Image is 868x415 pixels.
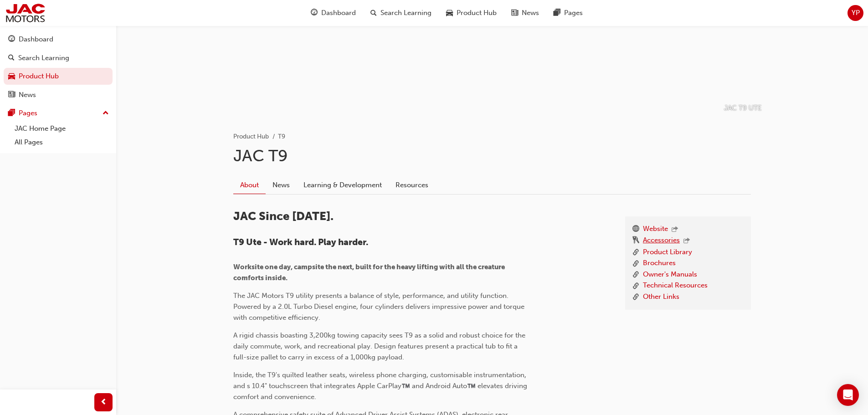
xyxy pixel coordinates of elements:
span: keys-icon [632,235,639,247]
span: guage-icon [8,36,15,44]
a: Product Library [643,247,692,258]
a: Other Links [643,292,679,303]
span: News [522,8,539,18]
span: The JAC Motors T9 utility presents a balance of style, performance, and utility function. Powered... [233,292,526,322]
a: pages-iconPages [546,4,590,22]
span: A rigid chassis boasting 3,200kg towing capacity sees T9 as a solid and robust choice for the dai... [233,331,527,361]
a: All Pages [11,135,113,149]
div: Open Intercom Messenger [837,384,859,406]
span: Dashboard [321,8,356,18]
span: T9 Ute - Work hard. Play harder. [233,237,368,247]
span: pages-icon [8,109,15,118]
h1: JAC T9 [233,146,751,166]
a: Resources [389,176,435,194]
span: prev-icon [100,397,107,408]
div: News [19,90,36,100]
a: Accessories [643,235,680,247]
span: pages-icon [554,7,560,19]
span: Pages [564,8,583,18]
a: Product Hub [4,68,113,85]
a: Learning & Development [297,176,389,194]
span: news-icon [8,91,15,99]
div: Search Learning [18,53,69,63]
span: link-icon [632,258,639,269]
span: car-icon [446,7,453,19]
span: news-icon [511,7,518,19]
li: T9 [278,132,285,142]
a: news-iconNews [504,4,546,22]
a: News [266,176,297,194]
a: Owner's Manuals [643,269,697,281]
button: DashboardSearch LearningProduct HubNews [4,29,113,105]
a: Dashboard [4,31,113,48]
span: search-icon [8,54,15,62]
a: News [4,87,113,103]
a: guage-iconDashboard [303,4,363,22]
span: Search Learning [380,8,431,18]
span: up-icon [103,108,109,119]
a: Website [643,224,668,236]
span: link-icon [632,247,639,258]
button: Pages [4,105,113,122]
div: Dashboard [19,34,53,45]
a: car-iconProduct Hub [439,4,504,22]
span: YP [852,8,860,18]
span: link-icon [632,280,639,292]
img: jac-portal [5,3,46,23]
span: outbound-icon [672,226,678,234]
a: Brochures [643,258,676,269]
a: About [233,176,266,194]
button: YP [847,5,863,21]
span: link-icon [632,269,639,281]
a: Product Hub [233,133,269,140]
span: guage-icon [311,7,318,19]
span: Product Hub [457,8,497,18]
span: link-icon [632,292,639,303]
a: search-iconSearch Learning [363,4,439,22]
p: JAC T9 UTE [724,103,762,113]
a: Search Learning [4,50,113,67]
span: search-icon [370,7,377,19]
span: Inside, the T9's quilted leather seats, wireless phone charging, customisable instrumentation, an... [233,371,529,401]
span: JAC Since [DATE]. [233,209,334,223]
span: car-icon [8,72,15,81]
span: Worksite one day, campsite the next, built for the heavy lifting with all the creature comforts i... [233,263,506,282]
span: www-icon [632,224,639,236]
div: Pages [19,108,37,118]
a: JAC Home Page [11,122,113,136]
a: Technical Resources [643,280,708,292]
span: outbound-icon [683,237,690,245]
